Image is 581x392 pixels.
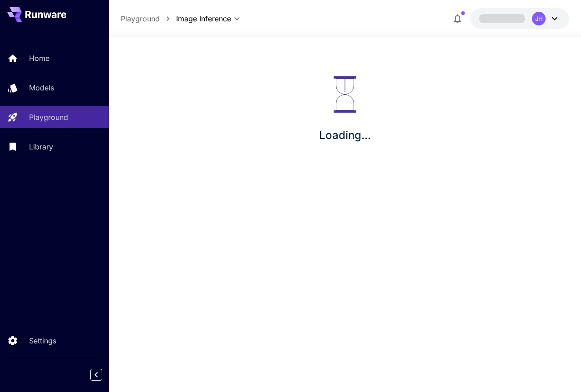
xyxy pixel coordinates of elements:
[29,112,68,123] p: Playground
[470,8,569,29] button: JH
[90,369,102,381] button: Collapse sidebar
[97,367,109,383] div: Collapse sidebar
[176,13,231,24] span: Image Inference
[29,335,56,346] p: Settings
[29,82,54,93] p: Models
[29,53,49,64] p: Home
[29,141,53,152] p: Library
[319,127,371,144] p: Loading...
[121,13,160,24] a: Playground
[532,12,546,25] div: JH
[121,13,176,24] nav: breadcrumb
